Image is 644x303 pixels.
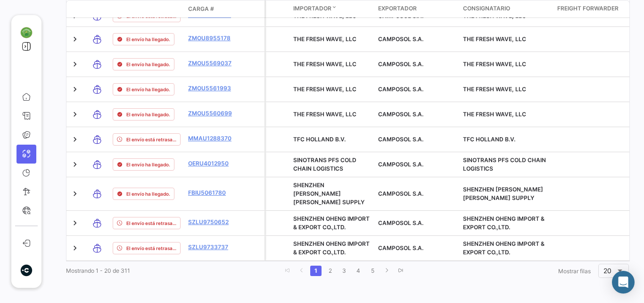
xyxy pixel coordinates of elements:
[378,4,417,13] span: Exportador
[188,5,214,13] span: Carga #
[459,0,553,17] datatable-header-cell: Consignatario
[367,266,378,276] a: 5
[293,240,370,256] span: SHENZHEN OHENG IMPORT & EXPORT CO.,LTD.
[296,266,307,276] a: go to previous page
[395,266,406,276] a: go to last page
[463,4,510,13] span: Consignatario
[289,0,374,17] datatable-header-cell: Importador
[70,189,80,199] a: Expand/Collapse Row
[558,268,591,275] span: Mostrar filas
[188,134,237,143] a: MMAU1288370
[293,215,370,231] span: SHENZHEN OHENG IMPORT & EXPORT CO.,LTD.
[266,0,289,17] datatable-header-cell: Carga Protegida
[378,111,423,118] span: CAMPOSOL S.A.
[378,86,423,93] span: CAMPOSOL S.A.
[339,266,350,276] a: 3
[20,26,33,39] img: d0e946ec-b6b7-478a-95a2-5c59a4021789.jpg
[126,244,176,252] span: El envío está retrasado.
[463,86,526,93] span: THE FRESH WAVE, LLC
[126,86,170,93] span: El envío ha llegado.
[309,263,323,279] li: page 1
[353,266,364,276] a: 4
[378,219,423,226] span: CAMPOSOL S.A.
[463,215,545,231] span: SHENZHEN OHENG IMPORT & EXPORT CO.,LTD.
[126,190,170,198] span: El envío ha llegado.
[378,244,423,251] span: CAMPOSOL S.A.
[293,35,356,43] span: THE FRESH WAVE, LLC
[85,5,109,13] datatable-header-cell: Modo de Transporte
[126,35,170,43] span: El envío ha llegado.
[70,243,80,253] a: Expand/Collapse Row
[126,219,176,227] span: El envío está retrasado.
[241,5,264,13] datatable-header-cell: Póliza
[463,111,526,118] span: THE FRESH WAVE, LLC
[463,186,543,201] span: SHENZHEN SHENG TAI HUAN YU SUPPLY
[378,161,423,168] span: CAMPOSOL S.A.
[188,34,237,43] a: ZMOU8955178
[293,156,356,172] span: SINOTRANS PFS COLD CHAIN LOGISTICS
[365,263,380,279] li: page 5
[378,190,423,197] span: CAMPOSOL S.A.
[324,266,336,276] a: 2
[603,267,611,275] span: 20
[557,4,619,13] span: Freight Forwarder
[381,266,392,276] a: go to next page
[293,136,346,143] span: TFC HOLLAND B.V.
[374,0,459,17] datatable-header-cell: Exportador
[70,60,80,69] a: Expand/Collapse Row
[282,266,293,276] a: go to first page
[70,110,80,119] a: Expand/Collapse Row
[70,160,80,169] a: Expand/Collapse Row
[126,61,170,68] span: El envío ha llegado.
[70,35,80,44] a: Expand/Collapse Row
[188,159,237,168] a: OERU4012950
[463,156,546,172] span: SINOTRANS PFS COLD CHAIN LOGISTICS
[293,111,356,118] span: THE FRESH WAVE, LLC
[188,59,237,68] a: ZMOU5569037
[463,61,526,68] span: THE FRESH WAVE, LLC
[126,161,170,168] span: El envío ha llegado.
[378,61,423,68] span: CAMPOSOL S.A.
[126,111,170,118] span: El envío ha llegado.
[66,267,130,274] span: Mostrando 1 - 20 de 311
[293,4,331,13] span: Importador
[323,263,337,279] li: page 2
[109,5,184,13] datatable-header-cell: Estado de Envio
[188,243,237,251] a: SZLU9733737
[378,35,423,43] span: CAMPOSOL S.A.
[463,136,515,143] span: TFC HOLLAND B.V.
[310,266,322,276] a: 1
[463,35,526,43] span: THE FRESH WAVE, LLC
[463,240,545,256] span: SHENZHEN OHENG IMPORT & EXPORT CO.,LTD.
[126,136,176,143] span: El envío está retrasado.
[70,85,80,94] a: Expand/Collapse Row
[188,189,237,197] a: FBIU5061780
[188,109,237,118] a: ZMOU5560699
[378,136,423,143] span: CAMPOSOL S.A.
[293,182,364,206] span: SHENZHEN SHENG TAI HUAN YU SUPPLY
[188,218,237,226] a: SZLU9750652
[184,1,241,17] datatable-header-cell: Carga #
[70,218,80,228] a: Expand/Collapse Row
[70,135,80,144] a: Expand/Collapse Row
[612,271,635,294] div: Abrir Intercom Messenger
[337,263,351,279] li: page 3
[351,263,365,279] li: page 4
[188,84,237,93] a: ZMOU5561993
[293,61,356,68] span: THE FRESH WAVE, LLC
[293,86,356,93] span: THE FRESH WAVE, LLC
